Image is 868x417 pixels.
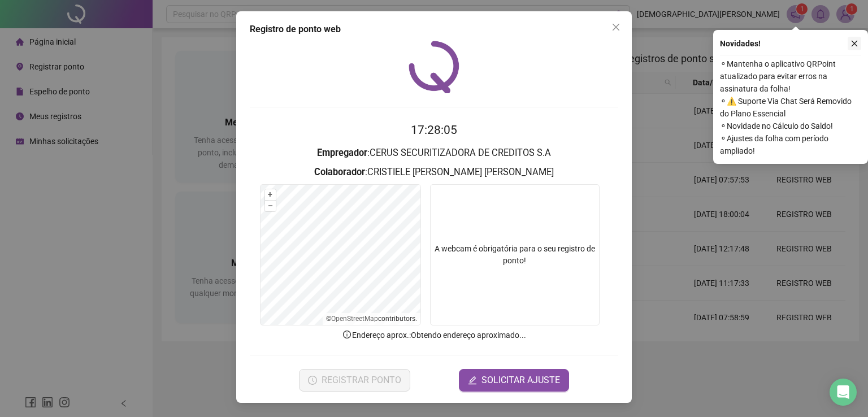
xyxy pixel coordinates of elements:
span: close [850,40,858,47]
p: Endereço aprox. : Obtendo endereço aproximado... [250,329,618,341]
button: + [265,189,276,200]
div: Open Intercom Messenger [830,379,857,406]
img: QRPoint [409,41,459,93]
button: REGISTRAR PONTO [299,369,410,392]
span: ⚬ Mantenha o aplicativo QRPoint atualizado para evitar erros na assinatura da folha! [720,58,861,95]
div: A webcam é obrigatória para o seu registro de ponto! [430,184,600,325]
li: © contributors. [326,315,417,323]
span: edit [468,376,477,385]
a: OpenStreetMap [331,315,378,323]
time: 17:28:05 [411,123,457,137]
span: SOLICITAR AJUSTE [481,373,560,387]
button: Close [607,18,625,36]
span: ⚬ Novidade no Cálculo do Saldo! [720,120,861,132]
strong: Empregador [317,147,367,158]
span: Novidades ! [720,37,761,50]
div: Registro de ponto web [250,23,618,36]
strong: Colaborador [314,167,365,177]
h3: : CRISTIELE [PERSON_NAME] [PERSON_NAME] [250,165,618,180]
button: editSOLICITAR AJUSTE [459,369,569,392]
h3: : CERUS SECURITIZADORA DE CREDITOS S.A [250,146,618,160]
span: ⚬ Ajustes da folha com período ampliado! [720,132,861,157]
span: info-circle [342,329,352,340]
button: – [265,201,276,211]
span: ⚬ ⚠️ Suporte Via Chat Será Removido do Plano Essencial [720,95,861,120]
span: close [611,23,620,32]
